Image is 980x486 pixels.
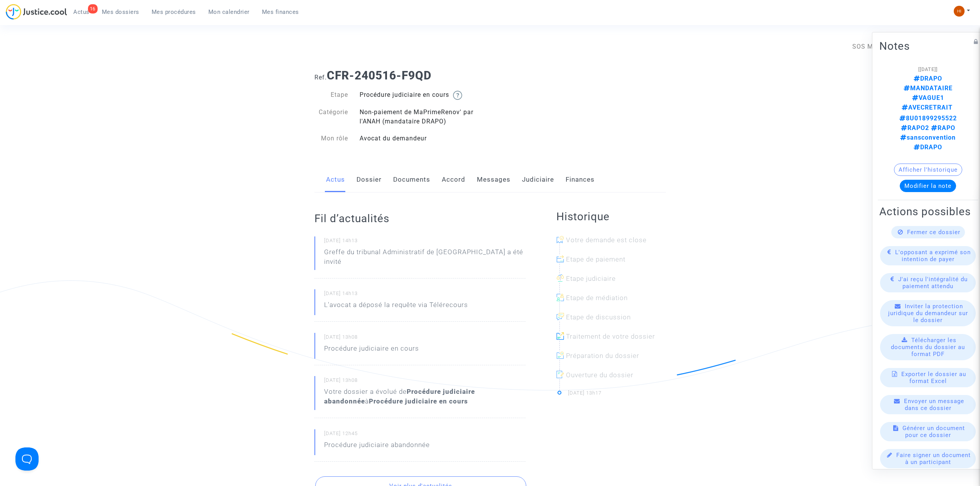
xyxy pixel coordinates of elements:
[324,334,525,344] small: [DATE] 13h08
[900,180,956,192] button: Modifier la note
[914,143,942,151] span: DRAPO
[904,84,953,92] span: MANDATAIRE
[96,6,145,18] a: Mes dossiers
[879,39,977,53] h2: Notes
[354,90,490,100] div: Procédure judiciaire en cours
[309,134,354,143] div: Mon rôle
[902,104,953,111] span: AVECRETRAIT
[324,387,525,406] div: Votre dossier a évolué de à
[929,124,955,132] span: RAPO
[900,134,956,141] span: sansconvention
[453,91,462,100] img: help.svg
[894,164,962,176] button: Afficher l'historique
[314,74,327,81] span: Ref.
[566,167,595,192] a: Finances
[556,210,666,223] h2: Historique
[6,4,67,20] img: jc-logo.svg
[895,249,971,263] span: L'opposant a exprimé son intention de payer
[314,212,525,225] h2: Fil d’actualités
[918,66,938,72] span: [[DATE]]
[477,167,510,192] a: Messages
[393,167,430,192] a: Documents
[67,6,96,18] a: 16Actus
[327,69,431,82] b: CFR-240516-F9QD
[324,440,430,454] p: Procédure judiciaire abandonnée
[324,237,525,247] small: [DATE] 14h13
[369,397,468,405] b: Procédure judiciaire en cours
[202,6,256,18] a: Mon calendrier
[879,205,977,218] h2: Actions possibles
[901,124,929,132] span: RAPO2
[522,167,554,192] a: Judiciaire
[102,8,139,15] span: Mes dossiers
[262,8,299,15] span: Mes finances
[15,447,39,471] iframe: Help Scout Beacon - Open
[324,377,525,387] small: [DATE] 13h08
[901,371,966,385] span: Exporter le dossier au format Excel
[326,167,345,192] a: Actus
[914,75,942,82] span: DRAPO
[904,398,964,412] span: Envoyer un message dans ce dossier
[912,94,944,101] span: VAGUE1
[898,276,968,290] span: J'ai reçu l'intégralité du paiement attendu
[891,337,965,358] span: Télécharger les documents du dossier au format PDF
[888,303,968,324] span: Inviter la protection juridique du demandeur sur le dossier
[324,300,468,314] p: L'avocat a déposé la requête via Télérecours
[145,6,202,18] a: Mes procédures
[256,6,305,18] a: Mes finances
[442,167,465,192] a: Accord
[357,167,382,192] a: Dossier
[324,430,525,440] small: [DATE] 12h45
[208,8,250,15] span: Mon calendrier
[309,108,354,126] div: Catégorie
[354,134,490,143] div: Avocat du demandeur
[324,344,419,357] p: Procédure judiciaire en cours
[324,247,525,270] p: Greffe du tribunal Administratif de [GEOGRAPHIC_DATA] a été invité
[354,108,490,126] div: Non-paiement de MaPrimeRenov' par l'ANAH (mandataire DRAPO)
[152,8,196,15] span: Mes procédures
[954,6,965,17] img: fc99b196863ffcca57bb8fe2645aafd9
[309,90,354,100] div: Etape
[73,8,90,15] span: Actus
[566,236,647,244] span: Votre demande est close
[324,290,525,300] small: [DATE] 14h13
[899,115,957,122] span: 8U01899295522
[896,452,971,466] span: Faire signer un document à un participant
[902,425,965,439] span: Générer un document pour ce dossier
[907,229,960,236] span: Fermer ce dossier
[88,4,98,13] div: 16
